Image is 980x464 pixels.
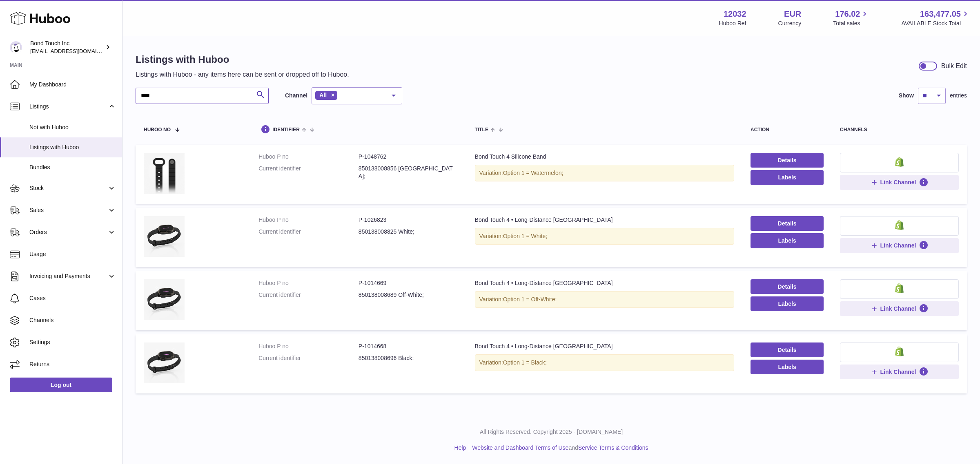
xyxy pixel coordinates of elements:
dt: Current identifier [258,291,359,299]
span: Not with Huboo [29,124,116,131]
img: Bond Touch 4 • Long-Distance Bracelet [144,279,185,320]
span: Sales [29,206,107,214]
span: 176.02 [835,9,860,20]
span: Huboo no [144,127,171,133]
span: Option 1 = Black; [503,359,547,366]
span: Invoicing and Payments [29,272,107,280]
button: Labels [751,233,824,248]
label: Show [899,92,914,99]
span: Listings with Huboo [29,144,116,151]
div: channels [840,127,959,133]
a: 176.02 Total sales [833,9,869,27]
span: Orders [29,228,107,236]
div: Bond Touch Inc [30,40,104,55]
div: Bulk Edit [941,62,967,71]
div: Huboo Ref [719,20,746,27]
span: entries [950,92,967,99]
button: Labels [751,170,824,185]
a: Log out [10,378,112,392]
span: My Dashboard [29,81,116,88]
img: shopify-small.png [895,220,904,230]
dd: 850138008689 Off-White; [359,291,459,299]
img: shopify-small.png [895,347,904,356]
p: Listings with Huboo - any items here can be sent or dropped off to Huboo. [136,70,349,79]
dt: Current identifier [258,228,359,236]
img: Bond Touch 4 Silicone Band [144,153,185,194]
dd: 850138008696 Black; [359,354,459,362]
strong: EUR [784,9,801,20]
dd: P-1014669 [359,279,459,287]
a: Service Terms & Conditions [578,444,648,451]
span: [EMAIL_ADDRESS][DOMAIN_NAME] [30,48,120,54]
dd: 850138008856 [GEOGRAPHIC_DATA]; [359,165,459,180]
span: Option 1 = Watermelon; [503,170,563,176]
div: action [751,127,824,133]
span: Bundles [29,164,116,171]
span: Stock [29,184,107,192]
span: All [319,92,327,98]
strong: 12032 [724,9,746,20]
a: Website and Dashboard Terms of Use [472,444,568,451]
a: 163,477.05 AVAILABLE Stock Total [901,9,970,27]
a: Details [751,216,824,231]
span: Listings [29,103,107,110]
a: Details [751,279,824,294]
span: Total sales [833,20,869,27]
span: title [475,127,488,133]
span: Returns [29,360,116,368]
img: shopify-small.png [895,283,904,293]
button: Labels [751,296,824,311]
span: Link Channel [880,242,916,249]
div: Variation: [475,291,734,308]
button: Link Channel [840,238,959,253]
span: Option 1 = Off-White; [503,296,557,303]
dt: Current identifier [258,354,359,362]
span: Cases [29,294,116,302]
span: Settings [29,338,116,346]
label: Channel [285,92,307,99]
li: and [469,444,648,452]
img: internalAdmin-12032@internal.huboo.com [10,41,22,53]
div: Bond Touch 4 • Long-Distance [GEOGRAPHIC_DATA] [475,342,734,350]
a: Help [454,444,466,451]
div: Bond Touch 4 • Long-Distance [GEOGRAPHIC_DATA] [475,216,734,224]
span: Channels [29,316,116,324]
dd: P-1026823 [359,216,459,224]
div: Currency [778,20,802,27]
dt: Huboo P no [258,153,359,161]
p: All Rights Reserved. Copyright 2025 - [DOMAIN_NAME] [129,428,973,436]
img: shopify-small.png [895,157,904,167]
dt: Huboo P no [258,216,359,224]
dd: P-1014668 [359,342,459,350]
button: Labels [751,360,824,374]
button: Link Channel [840,365,959,379]
button: Link Channel [840,301,959,316]
span: Link Channel [880,368,916,376]
span: AVAILABLE Stock Total [901,20,970,27]
span: 163,477.05 [920,9,961,20]
dt: Huboo P no [258,279,359,287]
span: Usage [29,250,116,258]
div: Variation: [475,354,734,371]
span: Option 1 = White; [503,233,548,239]
dt: Current identifier [258,165,359,180]
span: Link Channel [880,179,916,186]
div: Variation: [475,165,734,181]
img: Bond Touch 4 • Long-Distance Bracelet [144,216,185,257]
span: Link Channel [880,305,916,312]
div: Variation: [475,228,734,245]
a: Details [751,342,824,357]
a: Details [751,153,824,168]
img: Bond Touch 4 • Long-Distance Bracelet [144,342,185,383]
button: Link Channel [840,175,959,190]
h1: Listings with Huboo [136,53,349,66]
dd: 850138008825 White; [359,228,459,236]
dd: P-1048762 [359,153,459,161]
div: Bond Touch 4 Silicone Band [475,153,734,161]
dt: Huboo P no [258,342,359,350]
div: Bond Touch 4 • Long-Distance [GEOGRAPHIC_DATA] [475,279,734,287]
span: identifier [272,127,300,133]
